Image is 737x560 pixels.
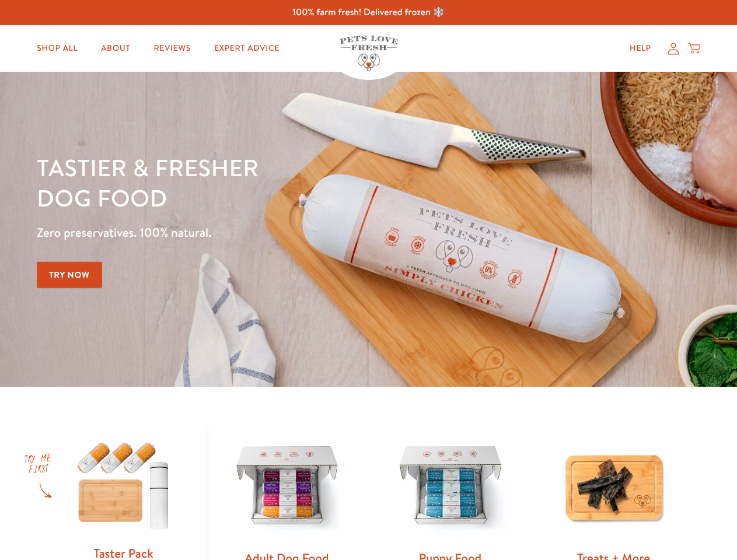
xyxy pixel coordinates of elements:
h1: Tastier & fresher dog food [37,152,479,213]
a: Reviews [144,37,200,60]
a: Expert Advice [205,37,289,60]
a: Shop All [27,37,87,60]
a: Try Now [37,262,102,288]
a: About [92,37,139,60]
p: Zero preservatives. 100% natural. [37,222,479,243]
img: Pets Love Fresh [340,36,398,71]
a: Help [620,37,661,60]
